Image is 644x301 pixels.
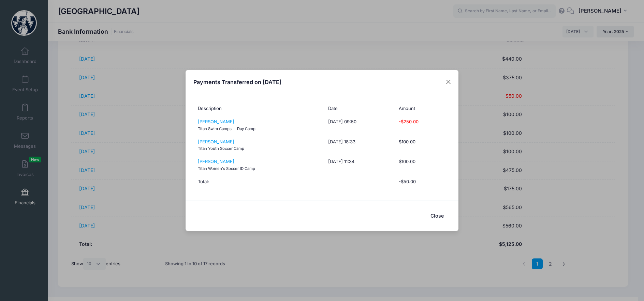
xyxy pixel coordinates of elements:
[442,76,455,88] button: Close
[198,126,255,131] small: Titan Swim Camps -- Day Camp
[395,175,451,188] th: -$50.00
[193,175,325,188] th: Total:
[325,115,395,135] td: [DATE] 09:50
[395,102,451,115] th: Amount
[198,119,234,124] a: [PERSON_NAME]
[325,102,395,115] th: Date
[325,135,395,155] td: [DATE] 18:33
[198,159,234,164] a: [PERSON_NAME]
[395,155,451,175] td: $100.00
[193,78,281,86] h4: Payments Transferred on [DATE]
[395,115,451,135] td: -$250.00
[198,146,244,151] small: Titan Youth Soccer Camp
[325,155,395,175] td: [DATE] 11:34
[193,102,325,115] th: Description
[198,139,234,144] a: [PERSON_NAME]
[395,135,451,155] td: $100.00
[423,208,451,223] button: Close
[198,166,255,171] small: Titan Women's Soccer ID Camp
